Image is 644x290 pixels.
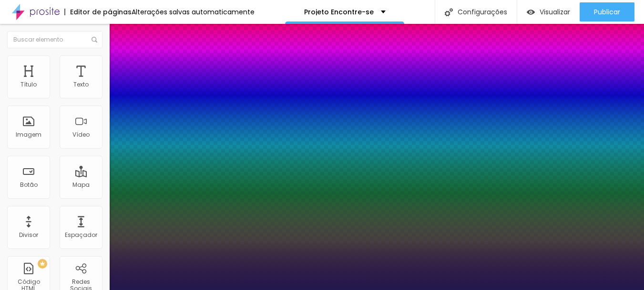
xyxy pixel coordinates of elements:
[580,2,634,21] button: Publicar
[64,9,132,15] div: Editor de páginas
[20,182,38,188] div: Botão
[132,9,255,15] div: Alterações salvas automaticamente
[445,8,453,16] img: Icone
[594,8,620,16] span: Publicar
[92,37,97,43] img: Icone
[527,8,535,16] img: view-1.svg
[72,131,90,138] div: Vídeo
[20,81,37,88] div: Título
[7,31,102,48] input: Buscar elemento
[72,182,90,188] div: Mapa
[517,2,580,21] button: Visualizar
[16,131,41,138] div: Imagem
[19,232,38,238] div: Divisor
[540,8,570,16] span: Visualizar
[73,81,89,88] div: Texto
[304,9,374,15] p: Projeto Encontre-se
[65,232,97,238] div: Espaçador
